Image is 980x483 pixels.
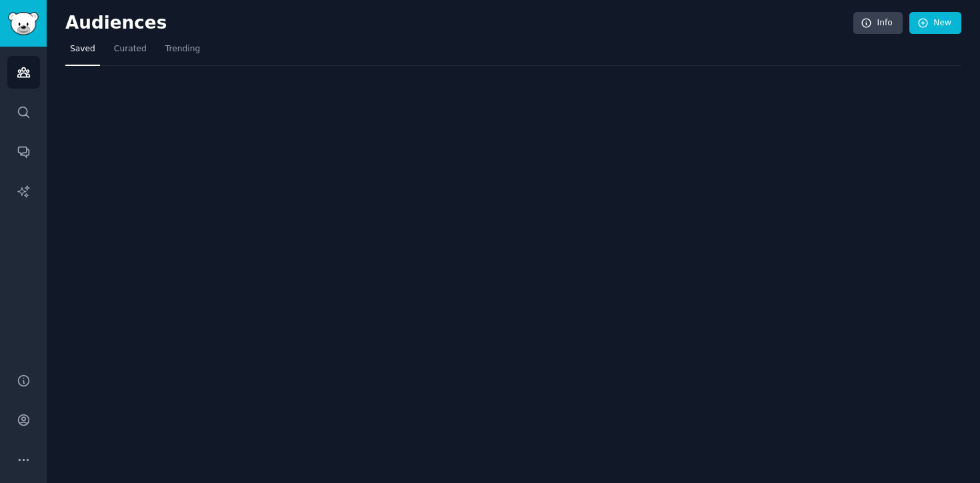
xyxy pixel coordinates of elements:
a: Info [853,12,903,35]
span: Trending [165,43,200,55]
a: Curated [109,39,151,66]
a: New [909,12,961,35]
a: Trending [161,39,205,66]
h2: Audiences [65,13,853,34]
a: Saved [65,39,100,66]
span: Saved [70,43,95,55]
span: Curated [114,43,147,55]
img: GummySearch logo [8,12,39,35]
